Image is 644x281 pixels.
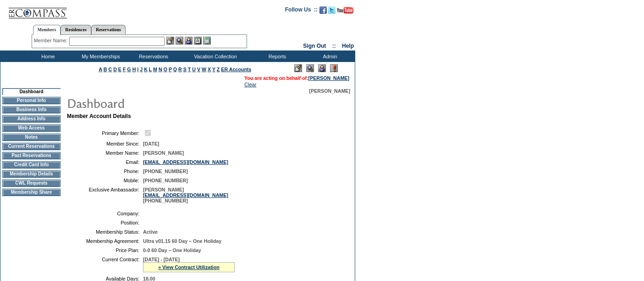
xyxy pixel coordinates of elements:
[244,75,349,81] span: You are acting on behalf of:
[319,9,327,15] a: Become our fan on Facebook
[71,169,139,174] td: Phone:
[221,67,251,72] a: ER Accounts
[71,229,139,235] td: Membership Status:
[71,178,139,183] td: Mobile:
[330,64,338,72] img: Log Concern/Member Elevation
[21,51,73,62] td: Home
[132,67,136,72] a: H
[332,43,336,49] span: ::
[2,189,61,196] td: Membership Share
[159,67,162,72] a: N
[303,51,355,62] td: Admin
[244,82,256,87] a: Clear
[309,88,350,94] span: [PERSON_NAME]
[319,6,327,14] img: Become our fan on Facebook
[91,25,126,34] a: Reservations
[71,129,139,137] td: Primary Member:
[318,64,326,72] img: Impersonate
[166,37,174,45] img: b_edit.gif
[2,170,61,178] td: Membership Details
[176,37,183,45] img: View
[173,67,177,72] a: Q
[217,67,220,72] a: Z
[71,220,139,225] td: Position:
[337,7,353,14] img: Subscribe to our YouTube Channel
[71,150,139,156] td: Member Name:
[250,51,303,62] td: Reports
[306,64,314,72] img: View Mode
[143,229,158,235] span: Active
[126,51,179,62] td: Reservations
[169,67,172,72] a: P
[197,67,200,72] a: V
[127,67,131,72] a: G
[285,6,318,17] td: Follow Us ::
[34,37,69,45] div: Member Name:
[143,159,228,165] a: [EMAIL_ADDRESS][DOMAIN_NAME]
[188,67,191,72] a: T
[71,257,139,272] td: Current Contract:
[143,150,184,156] span: [PERSON_NAME]
[71,211,139,216] td: Company:
[203,37,211,45] img: b_calculator.gif
[208,67,211,72] a: X
[73,51,126,62] td: My Memberships
[2,152,61,159] td: Past Reservations
[2,134,61,141] td: Notes
[143,257,180,262] span: [DATE] - [DATE]
[143,141,159,146] span: [DATE]
[164,67,167,72] a: O
[2,124,61,132] td: Web Access
[2,97,61,104] td: Personal Info
[294,64,302,72] img: Edit Mode
[342,43,354,49] a: Help
[153,67,157,72] a: M
[143,247,201,253] span: 0-0 60 Day – One Holiday
[2,161,61,169] td: Credit Card Info
[185,37,193,45] img: Impersonate
[71,141,139,146] td: Member Since:
[104,67,107,72] a: B
[337,9,353,15] a: Subscribe to our YouTube Channel
[143,178,188,183] span: [PHONE_NUMBER]
[143,169,188,174] span: [PHONE_NUMBER]
[71,187,139,203] td: Exclusive Ambassador:
[328,9,336,15] a: Follow us on Twitter
[2,143,61,150] td: Current Reservations
[183,67,187,72] a: S
[66,94,250,112] img: pgTtlDashboard.gif
[192,67,196,72] a: U
[202,67,206,72] a: W
[67,113,131,119] b: Member Account Details
[118,67,121,72] a: E
[61,25,91,34] a: Residences
[178,67,182,72] a: R
[212,67,215,72] a: Y
[143,187,228,203] span: [PERSON_NAME] [PHONE_NUMBER]
[123,67,126,72] a: F
[143,192,228,198] a: [EMAIL_ADDRESS][DOMAIN_NAME]
[2,106,61,113] td: Business Info
[33,25,61,35] a: Members
[149,67,152,72] a: L
[328,6,336,14] img: Follow us on Twitter
[108,67,112,72] a: C
[140,67,143,72] a: J
[144,67,148,72] a: K
[194,37,202,45] img: Reservations
[303,43,326,49] a: Sign Out
[143,238,221,244] span: Ultra v01.15 60 Day – One Holiday
[99,67,102,72] a: A
[71,247,139,253] td: Price Plan:
[2,115,61,123] td: Address Info
[71,238,139,244] td: Membership Agreement:
[71,159,139,165] td: Email:
[2,88,61,95] td: Dashboard
[308,75,349,81] a: [PERSON_NAME]
[2,180,61,187] td: CWL Requests
[158,264,220,270] a: » View Contract Utilization
[113,67,117,72] a: D
[137,67,138,72] a: I
[179,51,250,62] td: Vacation Collection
